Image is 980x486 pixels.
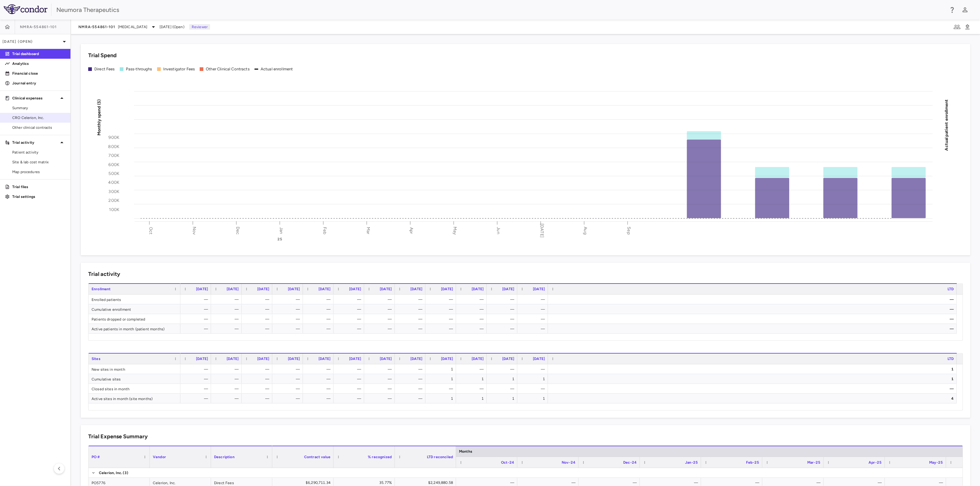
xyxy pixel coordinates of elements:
[339,324,361,334] div: —
[523,384,545,394] div: —
[308,394,330,403] div: —
[400,374,422,384] div: —
[462,364,484,374] div: —
[108,153,119,158] tspan: 700K
[462,314,484,324] div: —
[685,460,698,465] span: Jan-25
[12,115,66,121] span: CRO Celerion, Inc.
[409,227,414,234] text: Apr
[502,287,514,291] span: [DATE]
[462,374,484,384] div: 1
[88,270,120,278] h6: Trial activity
[553,295,954,304] div: —
[247,364,269,374] div: —
[380,287,392,291] span: [DATE]
[523,374,545,384] div: 1
[308,384,330,394] div: —
[400,384,422,394] div: —
[400,364,422,374] div: —
[370,364,392,374] div: —
[370,314,392,324] div: —
[186,304,208,314] div: —
[539,224,545,238] text: [DATE]
[308,374,330,384] div: —
[288,287,300,291] span: [DATE]
[492,295,514,304] div: —
[553,304,954,314] div: —
[441,287,453,291] span: [DATE]
[12,159,66,165] span: Site & lab cost matrix
[410,287,422,291] span: [DATE]
[214,455,235,459] span: Description
[217,314,239,324] div: —
[339,364,361,374] div: —
[502,357,514,361] span: [DATE]
[56,5,944,14] div: Neumora Therapeutics
[247,295,269,304] div: —
[944,99,949,150] tspan: Actual patient enrollment
[257,287,269,291] span: [DATE]
[431,384,453,394] div: —
[366,227,371,234] text: Mar
[108,171,119,176] tspan: 500K
[523,314,545,324] div: —
[12,61,66,66] p: Analytics
[472,357,484,361] span: [DATE]
[431,295,453,304] div: —
[192,226,197,235] text: Nov
[431,374,453,384] div: 1
[88,432,148,441] h6: Trial Expense Summary
[339,304,361,314] div: —
[623,460,637,465] span: Dec-24
[247,314,269,324] div: —
[4,4,47,14] img: logo-full-BYUhSk78.svg
[247,394,269,403] div: —
[217,324,239,334] div: —
[89,364,180,374] div: New sites in month
[318,357,330,361] span: [DATE]
[227,357,239,361] span: [DATE]
[108,135,119,140] tspan: 900K
[370,374,392,384] div: —
[277,237,282,241] text: 25
[186,324,208,334] div: —
[370,394,392,403] div: —
[339,295,361,304] div: —
[278,304,300,314] div: —
[12,95,58,101] p: Clinical expenses
[492,304,514,314] div: —
[562,460,575,465] span: Nov-24
[304,455,330,459] span: Contract value
[431,304,453,314] div: —
[92,455,100,459] span: PO #
[349,357,361,361] span: [DATE]
[89,324,180,333] div: Active patients in month (patient months)
[186,364,208,374] div: —
[126,66,152,72] div: Pass-throughs
[501,460,514,465] span: Oct-24
[186,394,208,403] div: —
[553,394,954,403] div: 4
[89,374,180,384] div: Cumulative sites
[308,324,330,334] div: —
[322,227,327,234] text: Feb
[89,384,180,393] div: Closed sites in month
[278,384,300,394] div: —
[89,394,180,403] div: Active sites in month (site months)
[278,314,300,324] div: —
[380,357,392,361] span: [DATE]
[12,169,66,175] span: Map procedures
[807,460,820,465] span: Mar-25
[496,227,501,234] text: Jun
[370,324,392,334] div: —
[339,394,361,403] div: —
[78,24,115,29] span: NMRA‐554861‐101
[217,374,239,384] div: —
[533,357,545,361] span: [DATE]
[523,295,545,304] div: —
[148,227,153,234] text: Oct
[186,295,208,304] div: —
[278,394,300,403] div: —
[400,324,422,334] div: —
[217,304,239,314] div: —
